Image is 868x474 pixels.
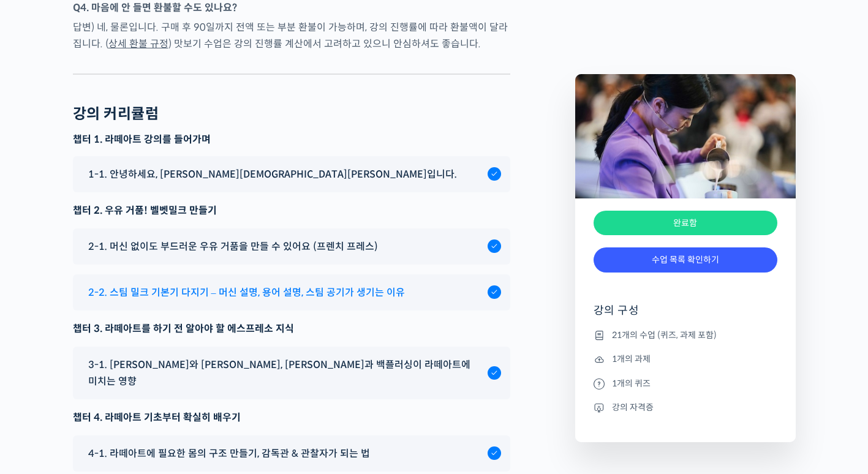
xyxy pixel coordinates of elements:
span: 홈 [39,391,46,401]
h4: 강의 구성 [594,303,777,328]
a: 홈 [4,372,81,403]
h3: 챕터 1. 라떼아트 강의를 들어가며 [73,133,510,146]
li: 1개의 퀴즈 [594,376,777,391]
span: 대화 [112,391,127,401]
a: 3-1. [PERSON_NAME]와 [PERSON_NAME], [PERSON_NAME]과 백플러싱이 라떼아트에 미치는 영향 [82,356,501,389]
span: 설정 [189,391,204,401]
span: 2-2. 스팀 밀크 기본기 다지기 – 머신 설명, 용어 설명, 스팀 공기가 생기는 이유 [88,284,405,301]
a: 1-1. 안녕하세요, [PERSON_NAME][DEMOGRAPHIC_DATA][PERSON_NAME]입니다. [82,166,501,182]
a: 2-2. 스팀 밀크 기본기 다지기 – 머신 설명, 용어 설명, 스팀 공기가 생기는 이유 [82,284,501,301]
a: 수업 목록 확인하기 [594,247,777,273]
div: 완료함 [594,211,777,236]
div: 챕터 4. 라떼아트 기초부터 확실히 배우기 [73,409,510,426]
a: 4-1. 라떼아트에 필요한 몸의 구조 만들기, 감독관 & 관찰자가 되는 법 [82,445,501,462]
li: 1개의 과제 [594,352,777,367]
li: 21개의 수업 (퀴즈, 과제 포함) [594,328,777,342]
h2: 강의 커리큘럼 [73,105,159,123]
a: 상세 환불 규정 [108,37,168,50]
span: 1-1. 안녕하세요, [PERSON_NAME][DEMOGRAPHIC_DATA][PERSON_NAME]입니다. [88,166,457,182]
strong: Q4. 마음에 안 들면 환불할 수도 있나요? [73,1,237,14]
p: 답변) 네, 물론입니다. 구매 후 90일까지 전액 또는 부분 환불이 가능하며, 강의 진행률에 따라 환불액이 달라집니다. ( ) 맛보기 수업은 강의 진행률 계산에서 고려하고 있... [73,19,510,52]
span: 3-1. [PERSON_NAME]와 [PERSON_NAME], [PERSON_NAME]과 백플러싱이 라떼아트에 미치는 영향 [88,356,481,389]
a: 2-1. 머신 없이도 부드러운 우유 거품을 만들 수 있어요 (프렌치 프레스) [82,238,501,255]
div: 챕터 3. 라떼아트를 하기 전 알아야 할 에스프레소 지식 [73,320,510,337]
li: 강의 자격증 [594,400,777,415]
span: 2-1. 머신 없이도 부드러운 우유 거품을 만들 수 있어요 (프렌치 프레스) [88,238,378,255]
a: 설정 [158,372,235,403]
div: 챕터 2. 우유 거품! 벨벳밀크 만들기 [73,202,510,219]
span: 4-1. 라떼아트에 필요한 몸의 구조 만들기, 감독관 & 관찰자가 되는 법 [88,445,370,462]
a: 대화 [81,372,158,403]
